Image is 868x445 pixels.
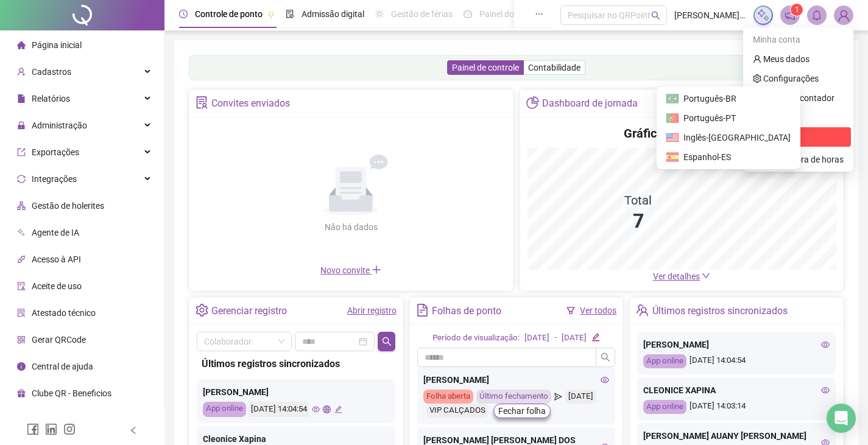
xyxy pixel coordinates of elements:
[423,373,610,387] div: [PERSON_NAME]
[17,309,26,317] span: solution
[702,272,710,280] span: down
[811,10,822,21] span: bell
[17,362,26,371] span: info-circle
[476,390,551,404] div: Último fechamento
[32,254,81,264] span: Acesso à API
[498,404,546,418] span: Fechar folha
[203,385,389,399] div: [PERSON_NAME]
[211,93,290,114] div: Convites enviados
[32,94,70,103] span: Relatórios
[372,265,381,275] span: plus
[286,10,294,18] span: file-done
[683,131,791,144] span: Inglês-[GEOGRAPHIC_DATA]
[624,125,663,142] h4: Gráfico
[17,335,26,344] span: qrcode
[753,93,834,103] a: bar-chart Painel do contador
[32,308,96,318] span: Atestado técnico
[653,272,710,281] a: Ver detalhes down
[643,338,830,351] div: [PERSON_NAME]
[785,10,796,21] span: notification
[196,96,208,109] span: solution
[382,337,392,346] span: search
[753,54,810,64] a: user Meus dados
[562,332,587,345] div: [DATE]
[643,400,830,414] div: [DATE] 14:03:14
[32,335,86,345] span: Gerar QRCode
[524,332,549,345] div: [DATE]
[652,301,788,321] div: Últimos registros sincronizados
[554,390,562,404] span: send
[17,68,26,76] span: user-add
[827,404,856,433] div: Open Intercom Messenger
[566,306,575,315] span: filter
[323,405,331,413] span: global
[643,384,830,397] div: CLEONICE XAPINA
[202,356,390,371] div: Últimos registros sincronizados
[821,386,830,394] span: eye
[493,404,551,418] button: Fechar folha
[683,92,791,105] span: Português-BR
[542,93,638,114] div: Dashboard de jornada
[375,10,384,18] span: sun
[565,390,596,404] div: [DATE]
[17,201,26,210] span: apartment
[821,340,830,349] span: eye
[17,389,26,398] span: gift
[653,272,700,281] span: Ver detalhes
[129,426,138,435] span: left
[554,332,557,345] div: -
[17,41,26,49] span: home
[32,147,79,157] span: Exportações
[32,121,87,130] span: Administração
[196,304,208,317] span: setting
[452,63,519,72] span: Painel de controle
[683,150,791,164] span: Espanhol-ES
[432,332,520,345] div: Período de visualização:
[651,11,660,20] span: search
[347,306,397,315] a: Abrir registro
[636,304,649,317] span: team
[416,304,429,317] span: file-text
[295,220,407,234] div: Não há dados
[45,423,57,435] span: linkedin
[432,301,501,321] div: Folhas de ponto
[17,148,26,156] span: export
[479,9,527,19] span: Painel do DP
[423,390,473,404] div: Folha aberta
[249,402,309,417] div: [DATE] 14:04:54
[535,10,543,18] span: ellipsis
[302,9,364,19] span: Admissão digital
[526,96,539,109] span: pie-chart
[666,93,679,105] img: se3kLsvGnTsHJQGzWYJc5CIXgmPjH4rWB9Exq+BXAAAAAElFTkSuQmCC
[32,281,82,291] span: Aceite de uso
[753,155,844,164] a: calculator Calculadora de horas
[464,10,472,18] span: dashboard
[17,94,26,103] span: file
[795,5,799,14] span: 1
[791,4,803,16] sup: 1
[674,9,746,22] span: [PERSON_NAME] - VIP CALÇADOS
[643,400,686,414] div: App online
[601,376,609,384] span: eye
[267,11,275,18] span: pushpin
[32,67,71,77] span: Cadastros
[666,112,679,124] img: AAAAAElFTkSuQmCC
[834,6,853,24] img: 86659
[766,111,836,124] span: Idioma
[32,228,79,237] span: Agente de IA
[757,9,770,22] img: sparkle-icon.fc2bf0ac1784a2077858766a79e2daf3.svg
[528,63,580,72] span: Contabilidade
[666,151,679,163] img: Si8lvY4KX8XKsGoHrVvhdxQgYJASPGbF0rgwfJ1rj3Vf3JfwvZR6LeJQtjtbrU1augQwvAYIO9GZXCfNgkZTR4Sr+V07wgCU0...
[312,405,320,413] span: eye
[32,174,77,184] span: Integrações
[63,423,76,435] span: instagram
[426,404,489,418] div: VIP CALÇADOS
[17,121,26,130] span: lock
[17,255,26,264] span: api
[643,354,830,368] div: [DATE] 14:04:54
[32,362,93,371] span: Central de ajuda
[643,354,686,368] div: App online
[683,113,736,123] span: Português-PT
[32,201,104,211] span: Gestão de holerites
[753,74,819,83] a: setting Configurações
